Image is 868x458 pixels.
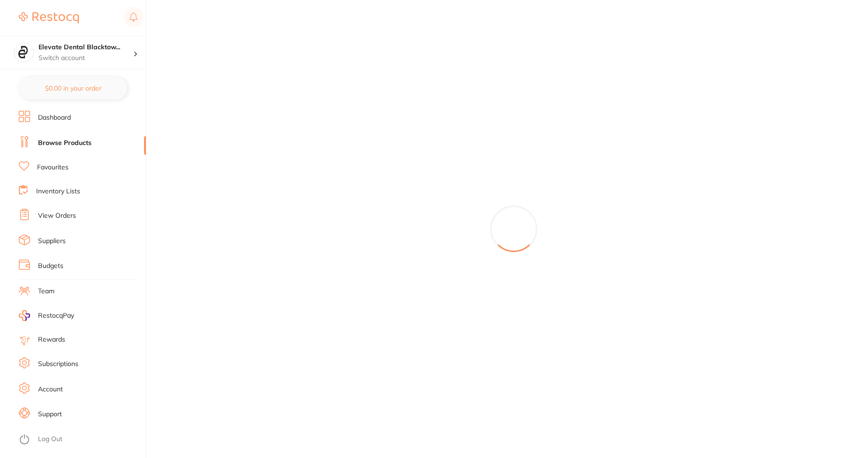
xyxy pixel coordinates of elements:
[19,12,79,23] img: Restocq Logo
[19,432,143,447] button: Log Out
[38,311,74,321] span: RestocqPay
[38,261,63,271] a: Budgets
[36,187,80,196] a: Inventory Lists
[19,310,30,321] img: RestocqPay
[38,211,76,221] a: View Orders
[38,138,91,148] a: Browse Products
[38,113,71,122] a: Dashboard
[19,7,79,29] a: Restocq Logo
[38,335,65,344] a: Rewards
[38,43,133,52] h4: Elevate Dental Blacktown
[37,163,69,172] a: Favourites
[38,385,63,394] a: Account
[38,435,62,444] a: Log Out
[38,359,78,369] a: Subscriptions
[38,237,66,246] a: Suppliers
[38,410,62,419] a: Support
[15,43,33,62] img: Elevate Dental Blacktown
[19,77,127,99] button: $0.00 in your order
[38,53,133,63] p: Switch account
[19,310,74,321] a: RestocqPay
[38,287,54,296] a: Team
